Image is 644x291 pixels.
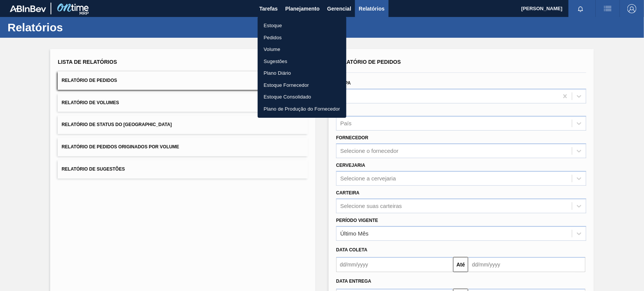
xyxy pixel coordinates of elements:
a: Volume [258,43,346,55]
a: Plano Diário [258,67,346,79]
a: Estoque [258,20,346,32]
a: Estoque Consolidado [258,91,346,103]
a: Pedidos [258,32,346,44]
a: Sugestões [258,55,346,68]
a: Plano de Produção do Fornecedor [258,103,346,115]
a: Estoque Fornecedor [258,79,346,91]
